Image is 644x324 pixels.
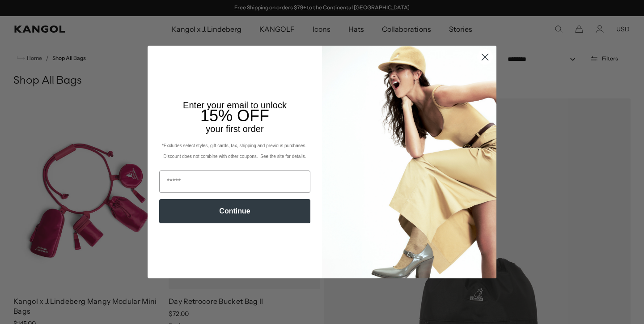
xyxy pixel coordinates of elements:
input: Email [159,171,310,193]
button: Continue [159,199,310,223]
span: 15% OFF [200,107,269,125]
span: Enter your email to unlock [183,100,287,110]
span: *Excludes select styles, gift cards, tax, shipping and previous purchases. Discount does not comb... [162,143,308,159]
button: Close dialog [477,49,493,65]
span: your first order [206,124,263,134]
img: 93be19ad-e773-4382-80b9-c9d740c9197f.jpeg [322,46,496,278]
